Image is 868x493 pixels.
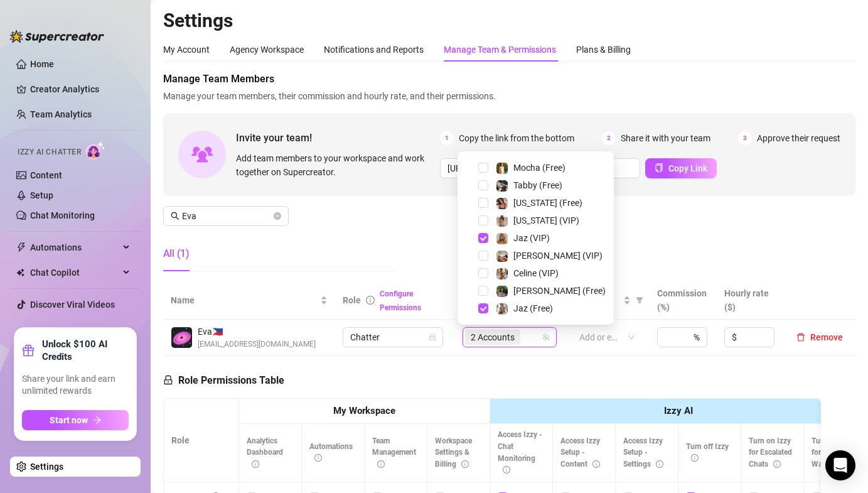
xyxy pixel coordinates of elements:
span: Turn on Izzy for Escalated Chats [749,436,792,469]
span: Role [343,295,361,305]
span: team [542,333,550,341]
h2: Settings [163,9,855,33]
div: Plans & Billing [576,43,631,57]
img: Eva [171,327,192,348]
h5: Role Permissions Table [163,373,284,388]
span: Select tree node [478,251,488,261]
img: Mocha (Free) [496,163,508,174]
span: info-circle [592,460,600,468]
span: filter [633,291,646,310]
span: info-circle [691,454,699,462]
img: logo-BBDzfeDw.svg [10,30,104,43]
span: Automations [309,442,353,463]
a: Team Analytics [30,109,92,119]
strong: My Workspace [333,405,395,416]
button: Start nowarrow-right [22,410,129,430]
span: info-circle [503,466,510,474]
input: Search members [182,209,271,223]
img: Georgia (VIP) [496,215,508,227]
span: Select tree node [478,268,488,278]
div: My Account [163,43,210,57]
span: info-circle [314,454,322,462]
span: 2 [602,131,616,145]
span: Copy the link from the bottom [459,131,574,145]
span: Access Izzy - Chat Monitoring [498,430,542,475]
span: Approve their request [757,131,840,145]
span: Tabby (Free) [513,180,562,190]
span: arrow-right [93,416,102,425]
span: Chatter [350,328,436,347]
a: Chat Monitoring [30,210,95,220]
span: lock [429,333,436,341]
span: Access Izzy Setup - Content [560,436,600,469]
span: info-circle [773,460,781,468]
strong: Unlock $100 AI Credits [42,338,129,363]
a: Discover Viral Videos [30,300,115,310]
strong: Izzy AI [664,405,693,416]
span: Select tree node [478,303,488,313]
span: Mocha (Free) [513,163,565,173]
th: Role [164,399,239,482]
img: Georgia (Free) [496,198,508,209]
span: Turn on Izzy for Time Wasters [812,436,854,469]
button: close-circle [274,212,281,220]
img: Chloe (VIP) [496,251,508,262]
span: lock [163,375,173,385]
span: Select tree node [478,233,488,243]
span: Access Izzy Setup - Settings [623,436,663,469]
span: Chat Copilot [30,263,119,283]
span: Jaz (VIP) [513,233,550,243]
button: Remove [791,330,848,345]
span: [PERSON_NAME] (Free) [513,286,606,296]
span: [EMAIL_ADDRESS][DOMAIN_NAME] [198,339,316,350]
div: Agency Workspace [230,43,304,57]
span: Manage Team Members [163,72,855,87]
button: Copy Link [645,158,717,178]
span: info-circle [366,296,375,305]
span: info-circle [656,460,663,468]
span: Select tree node [478,180,488,190]
div: All (1) [163,246,190,261]
span: Team Management [372,436,416,469]
img: Jaz (Free) [496,303,508,315]
span: thunderbolt [16,242,26,252]
a: Setup [30,190,53,200]
span: 3 [738,131,752,145]
span: delete [796,333,805,342]
span: gift [22,344,35,357]
span: info-circle [252,460,259,468]
img: Chat Copilot [16,268,24,277]
span: Start now [50,415,88,425]
span: Name [171,293,318,307]
span: search [171,212,179,220]
span: Select tree node [478,163,488,173]
span: 1 [440,131,454,145]
span: 2 Accounts [471,330,515,344]
span: Share your link and earn unlimited rewards [22,373,129,398]
span: info-circle [377,460,385,468]
span: Workspace Settings & Billing [435,436,472,469]
span: Celine (VIP) [513,268,559,278]
a: Settings [30,462,63,472]
img: AI Chatter [86,141,105,160]
div: Manage Team & Permissions [444,43,556,57]
span: [PERSON_NAME] (VIP) [513,251,603,261]
span: Jaz (Free) [513,303,553,313]
span: 2 Accounts [465,330,520,345]
a: Configure Permissions [380,290,421,312]
span: info-circle [461,460,469,468]
img: Tabby (Free) [496,180,508,192]
a: Creator Analytics [30,79,131,99]
img: Celine (VIP) [496,268,508,279]
th: Hourly rate ($) [717,281,784,320]
span: [US_STATE] (VIP) [513,215,579,225]
span: Share it with your team [621,131,710,145]
span: Manage your team members, their commission and hourly rate, and their permissions. [163,89,855,103]
span: Add team members to your workspace and work together on Supercreator. [236,151,435,179]
span: filter [636,296,643,304]
span: Eva 🇵🇭 [198,325,316,339]
span: Analytics Dashboard [247,436,283,469]
span: [US_STATE] (Free) [513,198,582,208]
span: Invite your team! [236,130,440,146]
span: Select tree node [478,198,488,208]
